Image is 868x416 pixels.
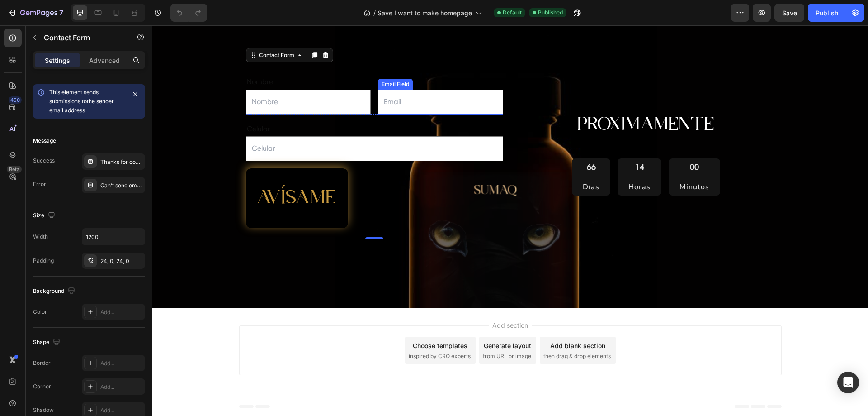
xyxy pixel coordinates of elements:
[94,64,219,89] input: Nombre
[100,406,143,415] div: Add...
[33,308,47,316] div: Color
[808,4,846,22] button: Publish
[94,111,351,136] input: Celular
[430,137,447,147] div: 66
[170,4,207,22] div: Undo/Redo
[100,383,143,391] div: Add...
[59,7,63,18] p: 7
[105,26,144,34] div: Contact Form
[226,49,351,64] div: Email
[33,383,51,391] div: Corner
[94,143,196,203] button: AVÍSAME
[538,9,563,17] span: Published
[398,316,453,325] div: Add blank section
[89,56,120,65] p: Advanced
[49,89,114,114] span: This element sends submissions to
[94,97,350,110] p: Celular
[9,96,22,104] div: 450
[33,157,55,165] div: Success
[430,157,447,167] p: Días
[226,64,351,89] input: Email
[330,327,379,335] span: from URL or image
[425,82,563,116] h2: PROXIMAMENTE
[7,166,22,173] div: Beta
[33,137,56,145] div: Message
[100,182,143,190] div: Can’t send email. Please try again later.
[391,327,458,335] span: then drag & drop elements
[33,336,62,349] div: Shape
[782,9,797,17] span: Save
[503,9,522,17] span: Default
[4,4,67,22] button: 7
[44,32,121,43] p: Contact Form
[331,316,379,325] div: Generate layout
[33,210,57,222] div: Size
[774,4,804,22] button: Save
[373,8,376,18] span: /
[104,148,185,197] div: AVÍSAME
[94,50,218,63] p: Nombre
[377,8,472,18] span: Save I want to make homepage
[336,295,379,305] span: Add section
[816,8,838,18] div: Publish
[33,257,54,265] div: Padding
[33,285,77,297] div: Background
[527,157,557,167] p: Minutos
[476,157,498,167] p: Horas
[100,257,143,265] div: 24, 0, 24, 0
[227,55,259,63] div: Email Field
[152,25,868,416] iframe: Design area
[260,316,315,325] div: Choose templates
[45,56,70,65] p: Settings
[100,359,143,368] div: Add...
[33,180,46,188] div: Error
[33,233,48,241] div: Width
[33,406,54,414] div: Shadow
[837,372,859,393] div: Open Intercom Messenger
[476,137,498,147] div: 14
[256,327,318,335] span: inspired by CRO experts
[33,359,51,367] div: Border
[527,137,557,147] div: 00
[100,308,143,316] div: Add...
[100,158,143,166] div: Thanks for contacting us. We'll get back to you as soon as possible.
[82,229,145,245] input: Auto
